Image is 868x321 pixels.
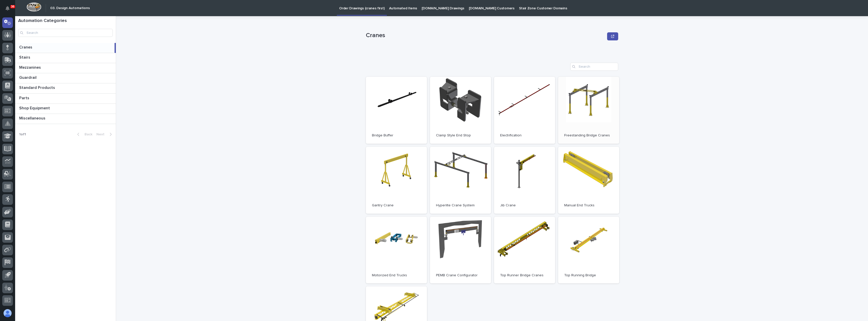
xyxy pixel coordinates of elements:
p: Standard Products [19,84,56,90]
span: Back [82,133,92,136]
p: Clamp Style End Stop [436,133,485,138]
a: Shop EquipmentShop Equipment [15,104,116,114]
a: Jib Crane [494,147,555,214]
a: GuardrailGuardrail [15,73,116,83]
p: Shop Equipment [19,105,51,111]
a: Manual End Trucks [558,147,619,214]
a: PartsParts [15,94,116,104]
a: StairsStairs [15,53,116,63]
p: Jib Crane [500,203,549,208]
a: PEMB Crane Configurator [430,217,491,284]
button: Next [94,132,116,137]
h2: 03. Design Automations [50,6,90,10]
p: Gantry Crane [372,203,421,208]
p: Cranes [366,32,605,39]
a: Motorized End Trucks [366,217,427,284]
p: PEMB Crane Configurator [436,273,485,278]
p: Motorized End Trucks [372,273,421,278]
p: 36 [11,5,14,8]
a: Standard ProductsStandard Products [15,83,116,93]
a: Top Running Bridge [558,217,619,284]
a: MiscellaneousMiscellaneous [15,114,116,124]
a: Clamp Style End Stop [430,77,491,144]
a: Electrification [494,77,555,144]
p: Miscellaneous [19,115,46,121]
button: Back [73,132,94,137]
p: Electrification [500,133,549,138]
a: CranesCranes [15,43,116,53]
input: Search [570,63,618,71]
a: Top Runner Bridge Cranes [494,217,555,284]
div: Notifications36 [6,6,13,14]
p: Freestanding Bridge Cranes [564,133,613,138]
p: Stairs [19,54,31,60]
a: MezzaninesMezzanines [15,63,116,73]
p: Parts [19,95,30,101]
button: Notifications [2,3,13,14]
p: Mezzanines [19,64,42,70]
a: Hyperlite Crane System [430,147,491,214]
p: Bridge Buffer [372,133,421,138]
p: Manual End Trucks [564,203,613,208]
h1: Automation Categories [18,18,113,24]
p: 1 of 1 [15,128,30,141]
p: Hyperlite Crane System [436,203,485,208]
p: Top Running Bridge [564,273,613,278]
p: Cranes [19,44,33,50]
span: Next [96,133,107,136]
p: Top Runner Bridge Cranes [500,273,549,278]
a: Freestanding Bridge Cranes [558,77,619,144]
img: Workspace Logo [26,2,41,12]
a: Bridge Buffer [366,77,427,144]
input: Search [18,29,113,37]
p: Guardrail [19,74,38,80]
a: Gantry Crane [366,147,427,214]
button: users-avatar [2,308,13,318]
